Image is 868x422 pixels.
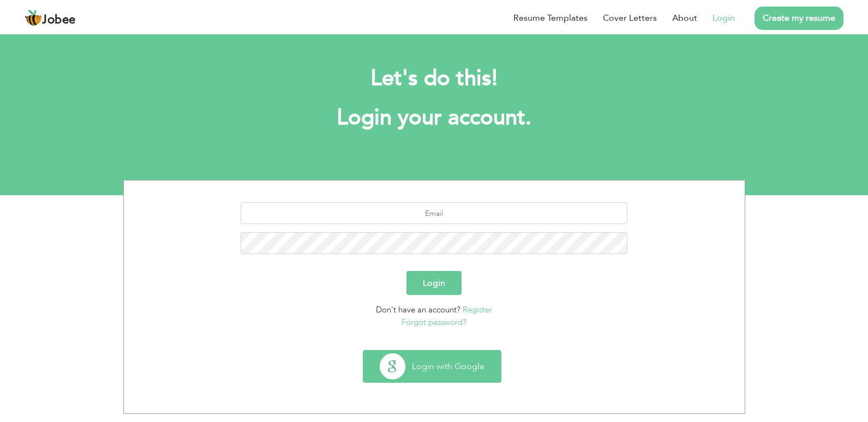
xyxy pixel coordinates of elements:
a: Login [713,11,735,25]
a: Register [463,304,492,315]
a: About [672,11,697,25]
a: Forgot password? [402,317,466,328]
input: Email [241,202,627,224]
span: Don't have an account? [376,304,460,315]
h2: Let's do this! [140,64,729,93]
a: Jobee [25,9,76,27]
a: Resume Templates [513,11,588,25]
button: Login with Google [363,351,501,382]
h1: Login your account. [140,104,729,132]
img: jobee.io [25,9,42,27]
a: Create my resume [755,7,843,30]
button: Login [406,271,462,295]
span: Jobee [42,14,76,26]
a: Cover Letters [603,11,657,25]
